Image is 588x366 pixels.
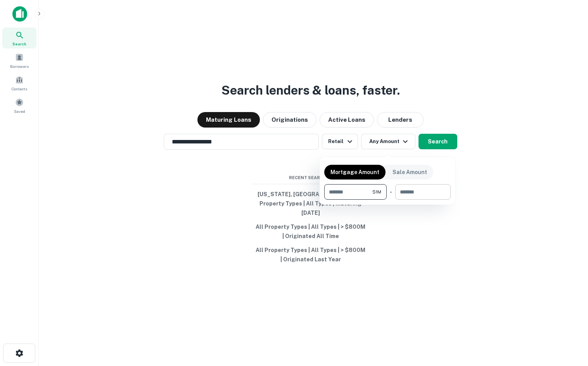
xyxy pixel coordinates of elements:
iframe: Chat Widget [549,304,588,341]
span: $1M [372,188,381,195]
p: Mortgage Amount [330,168,379,176]
div: - [390,184,392,200]
p: Sale Amount [393,168,427,176]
